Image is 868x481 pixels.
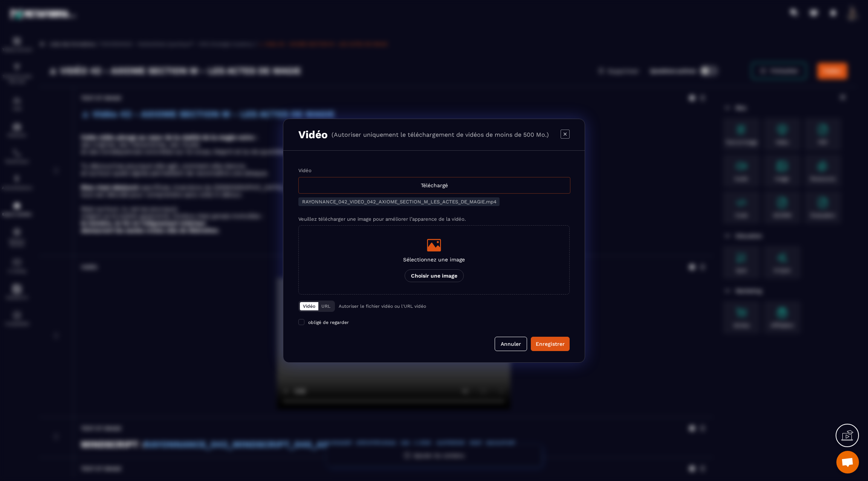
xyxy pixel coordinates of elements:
[298,128,328,141] h3: Vidéo
[531,337,570,351] button: Enregistrer
[308,320,349,325] span: obligé de regarder
[495,337,527,351] button: Annuler
[405,269,464,282] p: Choisir une image
[836,451,859,473] div: Ouvrir le chat
[536,340,565,348] div: Enregistrer
[302,199,497,205] span: RAYONNANCE_042_VIDEO_042_AXIOME_SECTION_M_LES_ACTES_DE_MAGIE.mp4
[332,131,549,138] p: (Autoriser uniquement le téléchargement de vidéos de moins de 500 Mo.)
[300,302,318,310] button: Vidéo
[298,168,312,173] label: Vidéo
[403,257,465,263] p: Sélectionnez une image
[298,216,466,222] label: Veuillez télécharger une image pour améliorer l’apparence de la vidéo.
[318,302,333,310] button: URL
[298,177,570,194] div: Téléchargé
[339,304,426,309] p: Autoriser le fichier vidéo ou l'URL vidéo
